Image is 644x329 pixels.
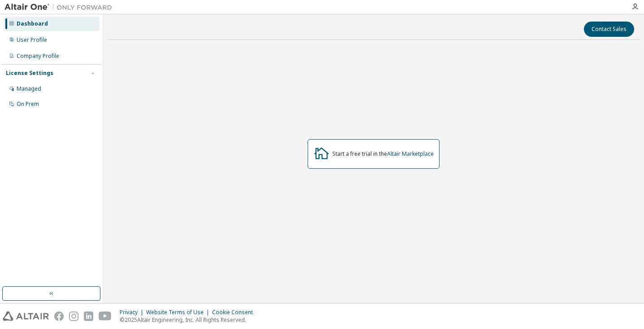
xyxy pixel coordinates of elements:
[17,53,59,60] div: Company Profile
[99,311,112,321] img: youtube.svg
[69,311,78,321] img: instagram.svg
[84,311,93,321] img: linkedin.svg
[332,150,434,158] div: Start a free trial in the
[17,20,48,27] div: Dashboard
[120,309,146,316] div: Privacy
[54,311,64,321] img: facebook.svg
[17,36,47,44] div: User Profile
[387,150,434,158] a: Altair Marketplace
[3,311,49,321] img: altair_logo.svg
[584,22,634,37] button: Contact Sales
[4,3,117,12] img: Altair One
[120,316,258,324] p: © 2025 Altair Engineering, Inc. All Rights Reserved.
[6,70,53,77] div: License Settings
[17,101,39,108] div: On Prem
[212,309,258,316] div: Cookie Consent
[146,309,212,316] div: Website Terms of Use
[17,85,41,92] div: Managed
